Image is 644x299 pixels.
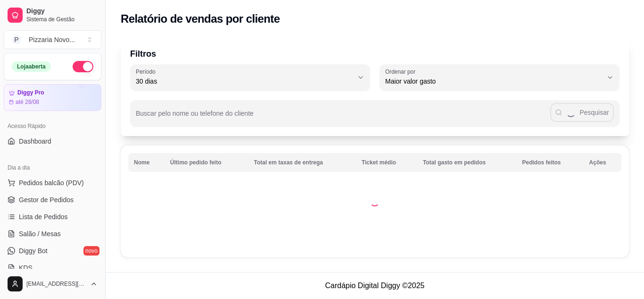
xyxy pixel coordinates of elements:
[16,98,39,106] article: até 28/08
[136,68,158,76] label: Período
[130,47,619,60] p: Filtros
[4,4,101,26] a: DiggySistema de Gestão
[106,272,644,299] footer: Cardápio Digital Diggy © 2025
[19,178,84,188] span: Pedidos balcão (PDV)
[19,246,48,256] span: Diggy Bot
[19,137,51,146] span: Dashboard
[4,30,101,49] button: Select a team
[4,192,101,207] a: Gestor de Pedidos
[136,77,353,86] span: 30 dias
[4,226,101,241] a: Salão / Mesas
[12,35,21,44] span: P
[19,195,74,205] span: Gestor de Pedidos
[19,212,68,222] span: Lista de Pedidos
[4,84,101,111] a: Diggy Proaté 28/08
[121,11,280,26] h2: Relatório de vendas por cliente
[4,243,101,258] a: Diggy Botnovo
[4,209,101,224] a: Lista de Pedidos
[29,35,75,44] div: Pizzaria Novo ...
[4,175,101,190] button: Pedidos balcão (PDV)
[73,61,93,72] button: Alterar Status
[136,112,550,122] input: Buscar pelo nome ou telefone do cliente
[4,119,101,134] div: Acesso Rápido
[370,197,380,206] div: Loading
[19,229,61,239] span: Salão / Mesas
[130,64,370,91] button: Período30 dias
[26,7,98,16] span: Diggy
[4,273,101,295] button: [EMAIL_ADDRESS][DOMAIN_NAME]
[4,160,101,175] div: Dia a dia
[385,68,419,76] label: Ordenar por
[26,280,86,288] span: [EMAIL_ADDRESS][DOMAIN_NAME]
[385,77,603,86] span: Maior valor gasto
[12,61,51,72] div: Loja aberta
[4,134,101,149] a: Dashboard
[4,260,101,275] a: KDS
[17,89,44,96] article: Diggy Pro
[380,64,619,91] button: Ordenar porMaior valor gasto
[19,263,33,273] span: KDS
[26,16,98,23] span: Sistema de Gestão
